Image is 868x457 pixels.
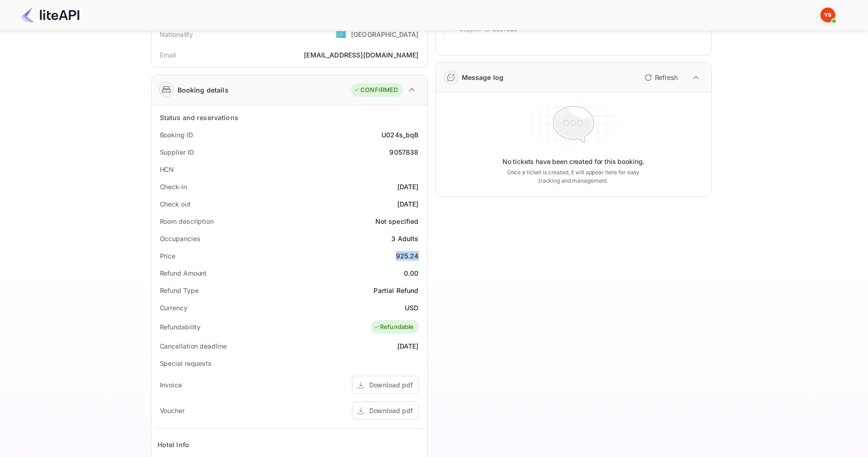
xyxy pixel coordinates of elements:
div: Voucher [160,406,185,415]
div: Refundable [373,322,414,332]
div: Supplier ID [160,147,194,157]
div: Hotel Info [158,440,190,450]
div: Check-in [160,182,187,192]
div: 0.00 [404,268,419,278]
div: Status and reservations [160,113,238,122]
div: Refund Type [160,286,199,295]
img: LiteAPI Logo [21,7,79,22]
div: [GEOGRAPHIC_DATA] [351,29,419,39]
button: Refresh [639,70,681,85]
div: [DATE] [397,199,419,209]
div: U024s_bqB [381,130,418,140]
div: 9057838 [389,147,418,157]
div: Download pdf [369,406,413,415]
p: No tickets have been created for this booking. [502,157,645,166]
div: Room description [160,216,214,226]
div: Cancellation deadline [160,341,227,351]
div: Nationality [160,29,194,39]
div: Download pdf [369,380,413,390]
div: Refundability [160,322,201,332]
div: 925.24 [396,251,419,261]
div: Partial Refund [373,286,418,295]
div: [DATE] [397,182,419,192]
img: Yandex Support [820,7,835,22]
div: CONFIRMED [353,86,398,95]
span: United States [336,26,346,43]
div: Message log [462,72,504,82]
div: Email [160,50,176,60]
div: Check out [160,199,191,209]
p: Refresh [655,72,678,82]
div: USD [405,303,418,313]
div: Not specified [375,216,419,226]
div: 3 Adults [391,234,418,243]
div: Booking ID [160,130,193,140]
p: Once a ticket is created, it will appear here for easy tracking and management. [500,168,647,185]
div: HCN [160,164,174,174]
div: Booking details [178,85,229,95]
div: [DATE] [397,341,419,351]
div: Price [160,251,176,261]
div: Invoice [160,380,182,390]
div: Currency [160,303,187,313]
div: Special requests [160,358,212,368]
div: [EMAIL_ADDRESS][DOMAIN_NAME] [304,50,418,60]
div: Refund Amount [160,268,207,278]
div: Occupancies [160,234,201,243]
